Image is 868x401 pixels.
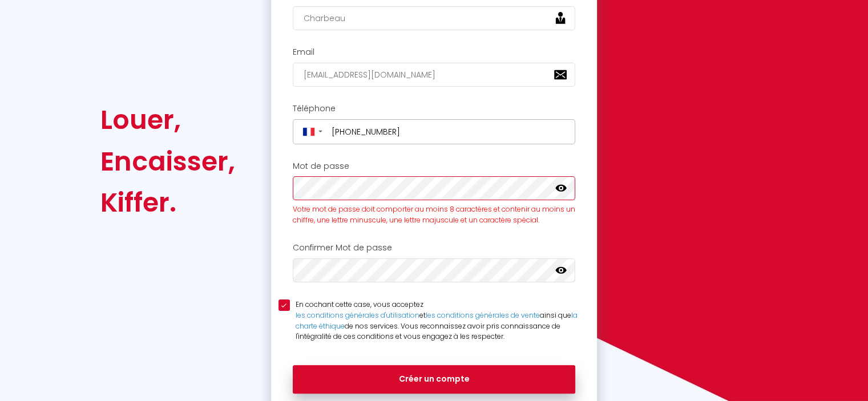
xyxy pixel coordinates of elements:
[290,299,590,342] label: En cochant cette case, vous acceptez
[100,141,235,182] div: Encaisser,
[293,161,576,171] h2: Mot de passe
[100,99,235,140] div: Louer,
[317,129,324,134] span: ▼
[293,63,576,87] input: Ton Email
[328,123,572,141] input: +33 6 12 34 56 78
[296,310,590,343] div: et ainsi que de nos services. Vous reconnaissez avoir pris connaissance de l'intégralité de ces c...
[293,47,576,57] h2: Email
[293,365,576,394] button: Créer un compte
[293,6,576,30] input: Ton Nom
[100,182,235,223] div: Kiffer.
[9,5,43,39] button: Ouvrir le widget de chat LiveChat
[296,310,419,320] a: les conditions générales d'utilisation
[293,104,576,114] h2: Téléphone
[293,243,576,253] h2: Confirmer Mot de passe
[293,204,576,226] div: Votre mot de passe doit comporter au moins 8 caractères et contenir au moins un chiffre, une lett...
[296,310,578,331] a: la charte éthique
[426,310,540,320] a: les conditions générales de vente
